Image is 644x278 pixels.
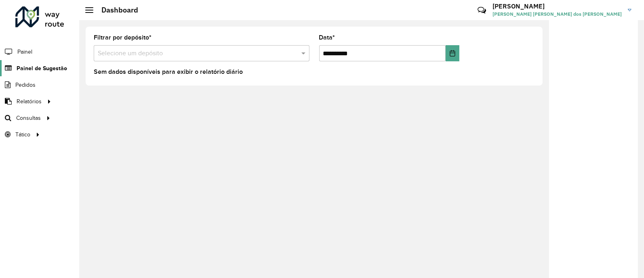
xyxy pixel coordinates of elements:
[15,81,36,89] span: Pedidos
[93,6,138,15] h2: Dashboard
[16,114,41,122] span: Consultas
[446,45,459,61] button: Choose Date
[473,2,490,19] a: Contato Rápido
[17,64,67,73] span: Painel de Sugestão
[94,33,152,42] label: Filtrar por depósito
[15,130,30,139] span: Tático
[17,48,32,56] span: Painel
[17,97,42,106] span: Relatórios
[492,2,622,10] h3: [PERSON_NAME]
[94,67,243,77] label: Sem dados disponíveis para exibir o relatório diário
[319,33,335,42] label: Data
[492,10,622,18] span: [PERSON_NAME] [PERSON_NAME] dos [PERSON_NAME]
